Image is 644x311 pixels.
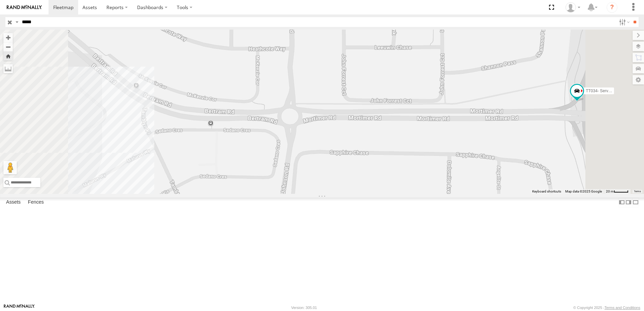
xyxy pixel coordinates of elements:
[3,64,13,73] label: Measure
[3,33,13,42] button: Zoom in
[25,198,47,207] label: Fences
[4,304,35,311] a: Visit our Website
[625,198,632,207] label: Dock Summary Table to the Right
[604,189,631,194] button: Map Scale: 20 m per 40 pixels
[573,306,640,310] div: © Copyright 2025 -
[586,89,637,93] span: TT034- Service Truck (Cale)
[7,5,42,10] img: rand-logo.svg
[3,198,24,207] label: Assets
[634,190,641,193] a: Terms
[605,306,640,310] a: Terms and Conditions
[618,198,625,207] label: Dock Summary Table to the Left
[14,17,20,27] label: Search Query
[565,189,602,193] span: Map data ©2025 Google
[3,161,17,174] button: Drag Pegman onto the map to open Street View
[633,75,644,84] label: Map Settings
[532,189,561,194] button: Keyboard shortcuts
[616,17,631,27] label: Search Filter Options
[3,51,13,61] button: Zoom Home
[563,2,583,12] div: Tahni-lee Vizzari
[3,42,13,51] button: Zoom out
[632,198,639,207] label: Hide Summary Table
[606,189,614,193] span: 20 m
[291,306,317,310] div: Version: 305.01
[607,2,617,13] i: ?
